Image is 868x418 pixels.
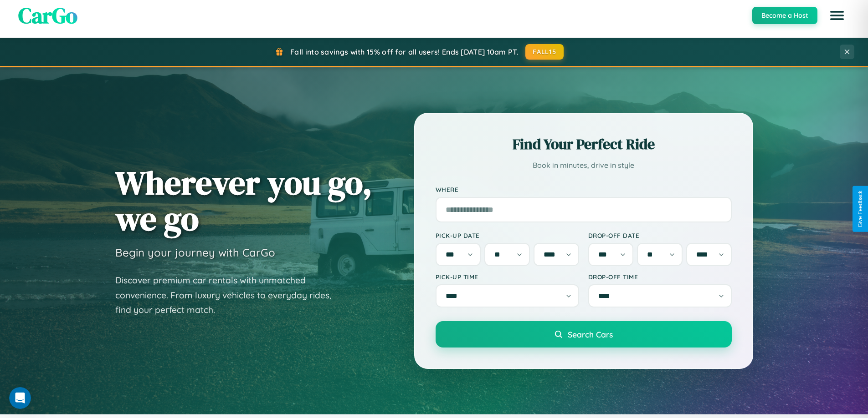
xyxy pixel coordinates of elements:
div: Give Feedback [857,191,863,227]
h3: Begin your journey with CarGo [115,246,275,259]
button: Become a Host [752,7,817,24]
label: Drop-off Time [588,273,732,281]
label: Pick-up Date [436,232,579,239]
button: Search Cars [436,321,732,347]
span: Search Cars [568,329,613,339]
label: Pick-up Time [436,273,579,281]
h1: Wherever you go, we go [115,165,372,237]
button: FALL15 [525,44,564,60]
span: CarGo [18,0,77,30]
h2: Find Your Perfect Ride [436,134,732,154]
span: Fall into savings with 15% off for all users! Ends [DATE] 10am PT. [290,47,519,56]
p: Discover premium car rentals with unmatched convenience. From luxury vehicles to everyday rides, ... [115,273,343,317]
label: Drop-off Date [588,232,732,239]
p: Book in minutes, drive in style [436,159,732,172]
iframe: Intercom live chat [9,387,31,409]
button: Open menu [824,3,850,28]
label: Where [436,186,732,193]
